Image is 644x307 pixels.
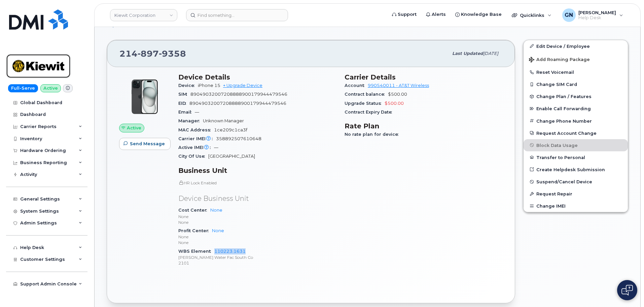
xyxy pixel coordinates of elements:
[388,92,407,97] span: $500.00
[451,8,506,21] a: Knowledge Base
[138,49,159,59] span: 897
[345,83,368,88] span: Account
[203,118,244,123] span: Unknown Manager
[124,76,165,117] img: iPhone_15_Black.png
[524,115,628,127] button: Change Phone Number
[529,57,590,63] span: Add Roaming Package
[421,8,451,21] a: Alerts
[524,127,628,139] button: Request Account Change
[524,200,628,212] button: Change IMEI
[159,49,186,59] span: 9358
[186,9,288,21] input: Find something...
[398,11,417,18] span: Support
[524,40,628,52] a: Edit Device / Employee
[178,166,336,175] h3: Business Unit
[195,110,199,115] span: —
[524,102,628,115] button: Enable Call Forwarding
[536,94,592,99] span: Change Plan / Features
[385,101,404,106] span: $500.00
[432,11,446,18] span: Alerts
[507,8,556,22] div: Quicklinks
[536,179,592,184] span: Suspend/Cancel Device
[345,110,395,115] span: Contract Expiry Date
[524,78,628,90] button: Change SIM Card
[130,141,165,147] span: Send Message
[214,127,247,132] span: 1ce209c1ca3f
[189,101,286,106] span: 89049032007208888900179944479546
[345,73,503,81] h3: Carrier Details
[461,11,502,18] span: Knowledge Base
[119,138,171,150] button: Send Message
[578,10,616,15] span: [PERSON_NAME]
[345,101,385,106] span: Upgrade Status
[524,90,628,102] button: Change Plan / Features
[178,228,212,233] span: Profit Center
[190,92,287,97] span: 89049032007208888900179944479546
[178,254,336,260] p: [PERSON_NAME] Water Fac South Co
[178,194,336,204] p: Device Business Unit
[214,249,246,254] a: 110223.1631
[127,125,141,131] span: Active
[178,101,189,106] span: EID
[212,228,224,233] a: None
[198,83,220,88] span: iPhone 15
[178,214,336,219] p: None
[178,219,336,225] p: None
[178,145,214,150] span: Active IMEI
[387,8,421,21] a: Support
[345,122,503,130] h3: Rate Plan
[536,106,591,111] span: Enable Call Forwarding
[452,51,483,56] span: Last updated
[524,176,628,188] button: Suspend/Cancel Device
[178,92,190,97] span: SIM
[621,285,633,296] img: Open chat
[345,92,388,97] span: Contract balance
[178,208,210,213] span: Cost Center
[558,8,628,22] div: Geoffrey Newport
[223,83,262,88] a: + Upgrade Device
[178,118,203,123] span: Manager
[178,260,336,266] p: 2101
[483,51,498,56] span: [DATE]
[178,136,216,141] span: Carrier IMEI
[178,234,336,240] p: None
[520,12,544,18] span: Quicklinks
[210,208,222,213] a: None
[178,249,214,254] span: WBS Element
[565,11,573,19] span: GN
[524,163,628,176] a: Create Helpdesk Submission
[119,49,186,59] span: 214
[178,83,198,88] span: Device
[345,132,402,137] span: No rate plan for device
[368,83,429,88] a: 990540011 - AT&T Wireless
[178,240,336,245] p: None
[178,110,195,115] span: Email
[178,154,208,159] span: City Of Use
[178,127,214,132] span: MAC Address
[524,66,628,78] button: Reset Voicemail
[178,73,336,81] h3: Device Details
[524,151,628,163] button: Transfer to Personal
[110,9,177,21] a: Kiewit Corporation
[216,136,261,141] span: 358892507610648
[524,52,628,66] button: Add Roaming Package
[524,188,628,200] button: Request Repair
[578,15,616,21] span: Help Desk
[208,154,255,159] span: [GEOGRAPHIC_DATA]
[178,180,336,186] p: HR Lock Enabled
[524,139,628,151] button: Block Data Usage
[214,145,218,150] span: —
